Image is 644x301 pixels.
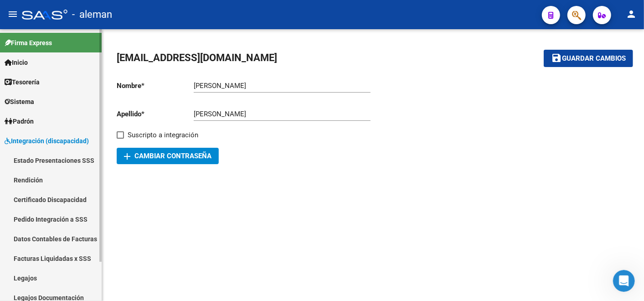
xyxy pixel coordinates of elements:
[128,130,198,140] span: Suscripto a integración
[124,152,211,160] span: Cambiar Contraseña
[122,151,133,162] mat-icon: add
[117,109,194,119] p: Apellido
[544,50,633,67] button: Guardar cambios
[5,97,34,107] span: Sistema
[5,136,89,146] span: Integración (discapacidad)
[5,38,52,48] span: Firma Express
[626,9,637,20] mat-icon: person
[7,9,18,20] mat-icon: menu
[5,57,28,67] span: Inicio
[551,52,562,63] mat-icon: save
[5,77,40,87] span: Tesorería
[117,81,194,91] p: Nombre
[117,148,219,164] button: Cambiar Contraseña
[562,55,626,63] span: Guardar cambios
[5,116,34,126] span: Padrón
[72,5,112,25] span: - aleman
[117,52,277,63] span: [EMAIL_ADDRESS][DOMAIN_NAME]
[613,270,635,292] iframe: Intercom live chat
